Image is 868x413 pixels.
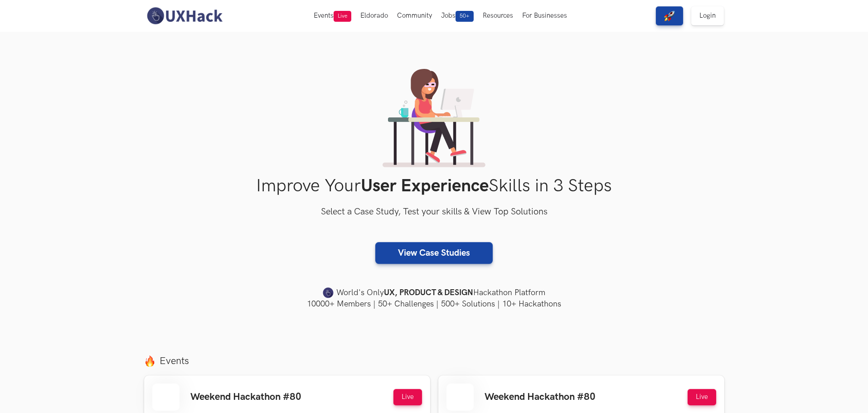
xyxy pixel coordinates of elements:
[361,175,489,197] strong: User Experience
[144,298,724,310] h4: 10000+ Members | 50+ Challenges | 500+ Solutions | 10+ Hackathons
[190,391,301,403] h3: Weekend Hackathon #80
[144,287,724,299] h4: World's Only Hackathon Platform
[485,391,596,403] h3: Weekend Hackathon #80
[688,389,716,405] button: Live
[144,355,155,367] img: fire.png
[375,242,493,264] a: View Case Studies
[334,11,351,22] span: Live
[144,205,724,219] h3: Select a Case Study, Test your skills & View Top Solutions
[383,69,485,167] img: lady working on laptop
[393,389,422,405] button: Live
[144,6,225,25] img: UXHack-logo.png
[664,10,675,21] img: rocket
[384,287,473,299] strong: UX, PRODUCT & DESIGN
[144,355,724,367] label: Events
[323,287,334,299] img: uxhack-favicon-image.png
[691,6,724,25] a: Login
[144,175,724,197] h1: Improve Your Skills in 3 Steps
[456,11,474,22] span: 50+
